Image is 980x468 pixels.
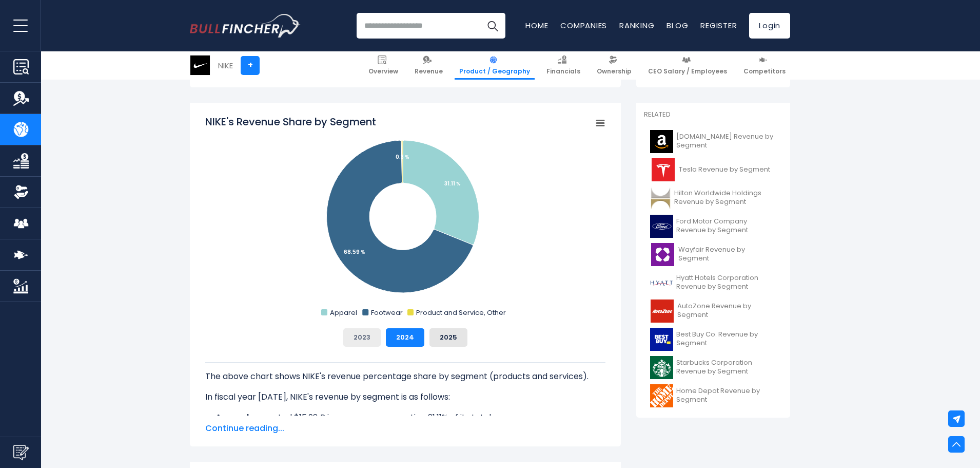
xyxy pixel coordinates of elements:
[650,243,675,266] img: W logo
[644,240,782,269] a: Wayfair Revenue by Segment
[644,382,782,410] a: Home Depot Revenue by Segment
[676,387,776,404] span: Home Depot Revenue by Segment
[650,356,673,379] img: SBUX logo
[480,13,505,39] button: Search
[205,370,605,383] p: The above chart shows NIKE's revenue percentage share by segment (products and services).
[13,184,29,200] img: Ownership
[218,60,233,71] div: NIKE
[415,67,443,76] span: Revenue
[650,299,674,323] img: AZO logo
[459,67,530,76] span: Product / Geography
[644,269,782,297] a: Hyatt Hotels Corporation Revenue by Segment
[667,20,688,31] a: Blog
[343,328,381,347] button: 2023
[677,302,776,320] span: AutoZone Revenue by Segment
[650,215,673,238] img: F logo
[205,115,605,320] svg: NIKE's Revenue Share by Segment
[444,180,461,188] tspan: 31.11 %
[410,51,447,80] a: Revenue
[371,308,403,317] text: Footwear
[650,328,673,351] img: BBY logo
[643,51,732,80] a: CEO Salary / Employees
[674,189,776,207] span: Hilton Worldwide Holdings Revenue by Segment
[650,158,676,181] img: TSLA logo
[650,384,673,407] img: HD logo
[560,20,607,31] a: Companies
[546,67,580,76] span: Financials
[644,353,782,382] a: Starbucks Corporation Revenue by Segment
[455,51,535,80] a: Product / Geography
[542,51,585,80] a: Financials
[525,20,548,31] a: Home
[644,127,782,156] a: [DOMAIN_NAME] Revenue by Segment
[215,411,249,423] b: Apparel
[330,308,357,317] text: Apparel
[190,14,300,38] a: Go to homepage
[739,51,790,80] a: Competitors
[650,271,673,294] img: H logo
[650,130,673,153] img: AMZN logo
[700,20,737,31] a: Register
[205,422,605,435] span: Continue reading...
[644,212,782,240] a: Ford Motor Company Revenue by Segment
[648,67,727,76] span: CEO Salary / Employees
[205,115,376,129] tspan: NIKE's Revenue Share by Segment
[644,325,782,353] a: Best Buy Co. Revenue by Segment
[676,133,776,150] span: [DOMAIN_NAME] Revenue by Segment
[619,20,654,31] a: Ranking
[644,297,782,325] a: AutoZone Revenue by Segment
[676,330,776,348] span: Best Buy Co. Revenue by Segment
[416,308,506,317] text: Product and Service, Other
[650,186,671,210] img: HLT logo
[597,67,632,76] span: Ownership
[749,13,790,39] a: Login
[190,14,301,38] img: Bullfincher logo
[364,51,403,80] a: Overview
[644,156,782,184] a: Tesla Revenue by Segment
[344,248,365,256] tspan: 68.59 %
[676,274,776,291] span: Hyatt Hotels Corporation Revenue by Segment
[676,359,776,376] span: Starbucks Corporation Revenue by Segment
[592,51,636,80] a: Ownership
[679,165,770,174] span: Tesla Revenue by Segment
[386,328,424,347] button: 2024
[205,411,605,424] li: generated $15.98 B in revenue, representing 31.11% of its total revenue.
[743,67,786,76] span: Competitors
[190,55,210,75] img: NKE logo
[396,153,409,161] tspan: 0.3 %
[678,246,776,263] span: Wayfair Revenue by Segment
[241,56,260,75] a: +
[429,328,467,347] button: 2025
[676,217,776,235] span: Ford Motor Company Revenue by Segment
[644,110,782,119] p: Related
[644,184,782,212] a: Hilton Worldwide Holdings Revenue by Segment
[205,391,605,403] p: In fiscal year [DATE], NIKE's revenue by segment is as follows:
[368,67,398,76] span: Overview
